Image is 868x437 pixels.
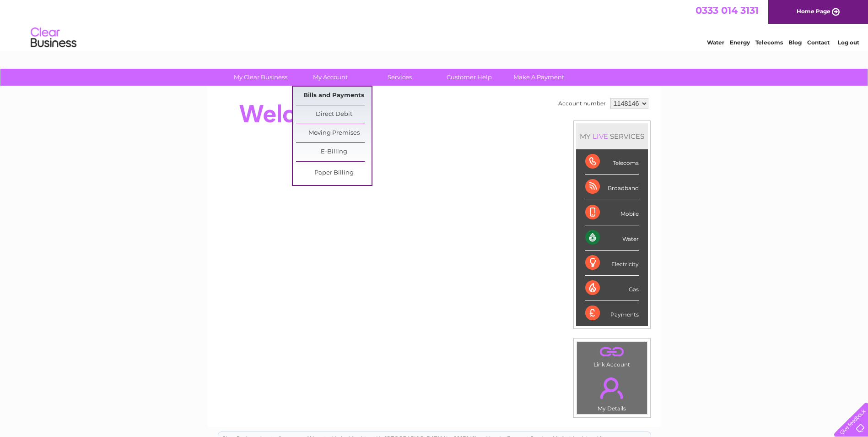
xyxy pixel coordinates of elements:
[30,24,77,52] img: logo.png
[579,372,645,404] a: .
[585,225,639,251] div: Water
[556,96,608,111] td: Account number
[576,123,648,149] div: MY SERVICES
[296,87,372,105] a: Bills and Payments
[585,251,639,276] div: Electricity
[577,370,647,415] td: My Details
[292,69,368,86] a: My Account
[501,69,577,86] a: Make A Payment
[591,132,610,141] div: LIVE
[585,301,639,326] div: Payments
[577,341,647,370] td: Link Account
[296,124,372,142] a: Moving Premises
[296,143,372,161] a: E-Billing
[579,344,645,360] a: .
[707,39,724,46] a: Water
[296,105,372,124] a: Direct Debit
[223,69,298,86] a: My Clear Business
[362,69,437,86] a: Services
[730,39,750,46] a: Energy
[755,39,783,46] a: Telecoms
[788,39,802,46] a: Blog
[296,164,372,182] a: Paper Billing
[585,175,639,200] div: Broadband
[838,39,859,46] a: Log out
[585,200,639,225] div: Mobile
[218,5,651,44] div: Clear Business is a trading name of Verastar Limited (registered in [GEOGRAPHIC_DATA] No. 3667643...
[431,69,507,86] a: Customer Help
[695,5,759,16] a: 0333 014 3131
[807,39,830,46] a: Contact
[585,149,639,175] div: Telecoms
[585,276,639,301] div: Gas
